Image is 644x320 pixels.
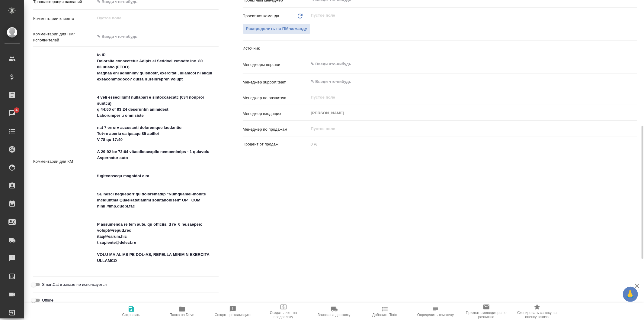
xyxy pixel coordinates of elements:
span: Сохранить [122,313,140,317]
input: ✎ Введи что-нибудь [310,60,615,68]
button: Создать рекламацию [207,303,258,320]
a: 4 [2,106,23,121]
p: Источник [243,45,309,51]
span: Распределить на ПМ-команду [246,25,307,32]
button: 🙏 [623,287,638,302]
button: Распределить на ПМ-команду [243,24,311,34]
textarea: lo IP Dolorsita consectetur Adipis el Seddoeiusmodte inc. 80 83 utlabo (ETDO) Magnaa eni adminimv... [95,50,219,272]
button: Open [634,64,635,65]
span: Определить тематику [417,313,454,317]
p: Менеджер по продажам [243,126,309,132]
span: Добавить Todo [372,313,397,317]
input: Пустое поле [310,93,623,101]
span: Папка на Drive [170,313,194,317]
button: Определить тематику [410,303,461,320]
span: Скопировать ссылку на оценку заказа [515,311,559,319]
button: Скопировать ссылку на оценку заказа [512,303,562,320]
div: ​ [309,43,637,54]
span: 4 [12,107,21,113]
p: Комментарии клиента [33,16,95,22]
span: Призвать менеджера по развитию [465,311,508,319]
button: Создать счет на предоплату [258,303,309,320]
p: Менеджер входящих [243,111,309,117]
button: Open [634,81,635,82]
span: Создать рекламацию [215,313,251,317]
p: Менеджеры верстки [243,62,309,68]
button: Папка на Drive [157,303,207,320]
span: SmartCat в заказе не используется [42,282,107,288]
button: Заявка на доставку [309,303,360,320]
p: Проектная команда [243,13,279,19]
p: Менеджер по развитию [243,95,309,101]
input: Пустое поле [310,125,623,132]
p: Менеджер support team [243,79,309,85]
span: Создать счет на предоплату [262,311,305,319]
button: Призвать менеджера по развитию [461,303,512,320]
button: Добавить Todo [360,303,410,320]
input: Пустое поле [309,140,637,149]
p: Комментарии для КМ [33,158,95,165]
input: ✎ Введи что-нибудь [310,78,615,85]
p: Комментарии для ПМ/исполнителей [33,31,95,43]
span: Offline [42,297,53,303]
input: Пустое поле [310,12,623,19]
span: Заявка на доставку [318,313,350,317]
span: 🙏 [625,288,636,301]
button: Сохранить [106,303,157,320]
p: Процент от продаж [243,141,309,147]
